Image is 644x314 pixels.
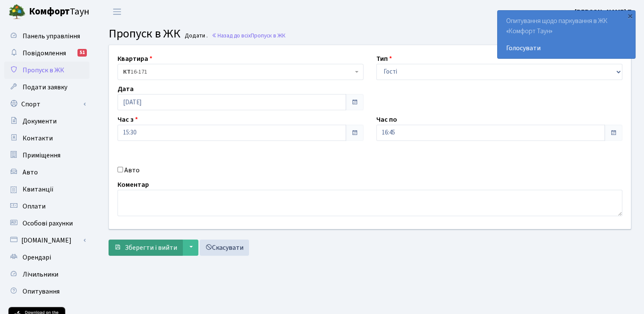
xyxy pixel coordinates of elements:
[23,168,38,177] span: Авто
[9,3,26,20] img: logo.png
[4,266,89,283] a: Лічильники
[23,66,64,75] span: Пропуск в ЖК
[109,240,183,256] button: Зберегти і вийти
[4,181,89,198] a: Квитанції
[123,68,353,76] span: <b>КТ</b>&nbsp;&nbsp;&nbsp;&nbsp;16-171
[4,45,89,62] a: Повідомлення51
[4,113,89,130] a: Документи
[376,54,392,64] label: Тип
[106,5,128,19] button: Переключити навігацію
[200,240,249,256] a: Скасувати
[29,5,89,19] span: Таун
[23,253,51,262] span: Орендарі
[117,180,149,190] label: Коментар
[117,84,134,94] label: Дата
[117,64,364,80] span: <b>КТ</b>&nbsp;&nbsp;&nbsp;&nbsp;16-171
[109,25,180,42] span: Пропуск в ЖК
[4,130,89,147] a: Контакти
[4,198,89,215] a: Оплати
[23,270,58,279] span: Лічильники
[117,114,138,125] label: Час з
[77,49,87,57] div: 51
[4,232,89,249] a: [DOMAIN_NAME]
[4,283,89,300] a: Опитування
[23,202,46,211] span: Оплати
[4,249,89,266] a: Орендарі
[23,31,80,41] span: Панель управління
[506,43,627,53] a: Голосувати
[251,31,286,40] span: Пропуск в ЖК
[124,165,140,175] label: Авто
[125,243,177,252] span: Зберегти і вийти
[123,68,131,76] b: КТ
[23,185,54,194] span: Квитанції
[498,11,635,58] div: Опитування щодо паркування в ЖК «Комфорт Таун»
[575,7,634,17] b: [PERSON_NAME] П.
[23,49,66,58] span: Повідомлення
[4,28,89,45] a: Панель управління
[575,7,634,17] a: [PERSON_NAME] П.
[4,164,89,181] a: Авто
[29,5,70,18] b: Комфорт
[4,62,89,79] a: Пропуск в ЖК
[23,151,60,160] span: Приміщення
[212,31,286,40] a: Назад до всіхПропуск в ЖК
[23,219,73,228] span: Особові рахунки
[23,287,60,296] span: Опитування
[183,32,208,40] small: Додати .
[23,83,67,92] span: Подати заявку
[4,79,89,96] a: Подати заявку
[4,215,89,232] a: Особові рахунки
[626,11,634,20] div: ×
[376,114,397,125] label: Час по
[23,134,53,143] span: Контакти
[117,54,152,64] label: Квартира
[4,96,89,113] a: Спорт
[4,147,89,164] a: Приміщення
[23,117,57,126] span: Документи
